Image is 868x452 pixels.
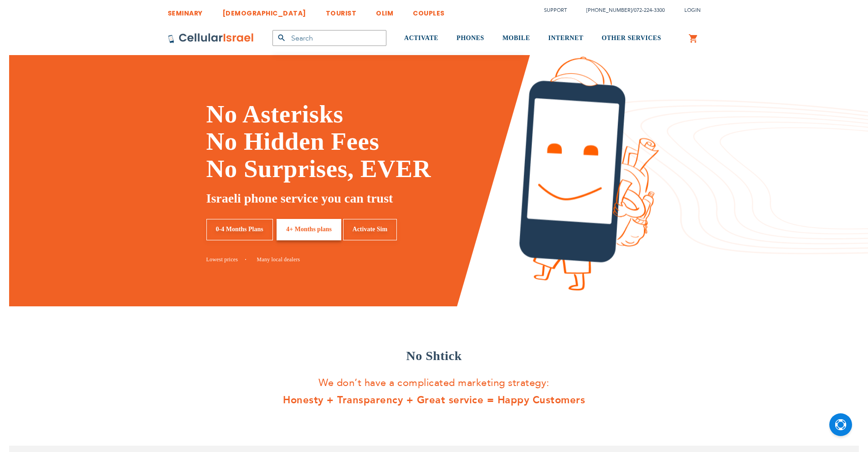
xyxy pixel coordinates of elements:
[257,256,300,263] a: Many local dealers
[343,219,397,240] a: Activate Sim
[168,374,701,409] p: We don’t have a complicated marketing strategy:
[206,101,506,183] h1: No Asterisks No Hidden Fees No Surprises, EVER
[457,35,484,41] span: PHONES
[376,2,393,19] a: OLIM
[634,7,665,14] a: 072-224-3300
[272,30,386,46] input: Search
[548,21,583,56] a: INTERNET
[457,21,484,56] a: PHONES
[684,7,701,14] span: Login
[503,35,530,41] span: MOBILE
[168,2,203,19] a: SEMINARY
[326,2,357,19] a: TOURIST
[544,7,567,14] a: Support
[277,219,341,240] a: 4+ Months plans
[168,391,701,409] strong: Honesty + Transparency + Great service = Happy Customers
[404,35,438,41] span: ACTIVATE
[206,219,273,240] a: 0-4 Months Plans
[586,7,632,14] a: [PHONE_NUMBER]
[168,33,254,44] img: Cellular Israel Logo
[413,2,445,19] a: COUPLES
[601,21,661,56] a: OTHER SERVICES
[601,35,661,41] span: OTHER SERVICES
[548,35,583,41] span: INTERNET
[404,21,438,56] a: ACTIVATE
[577,4,665,17] li: /
[206,256,247,263] a: Lowest prices
[206,189,506,208] h5: Israeli phone service you can trust
[503,21,530,56] a: MOBILE
[222,2,306,19] a: [DEMOGRAPHIC_DATA]
[168,347,701,365] h3: No Shtick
